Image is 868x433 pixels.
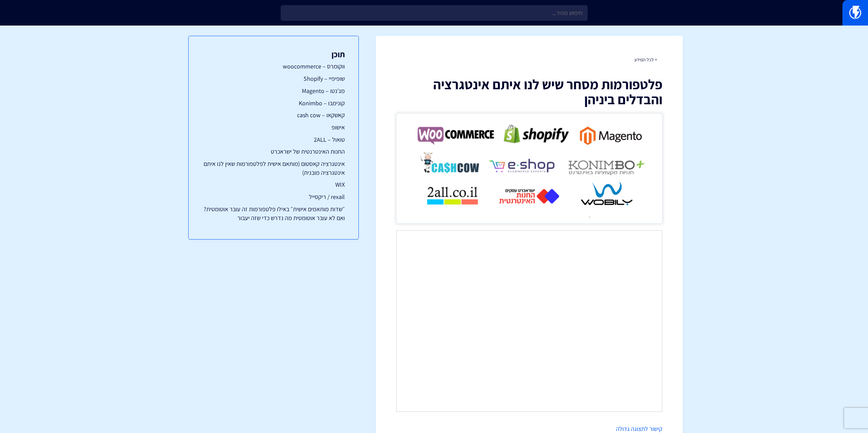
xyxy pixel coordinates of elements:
a: קאשקאו – cash cow [202,111,345,120]
a: אישופ [202,123,345,132]
a: קונימבו – Konimbo [202,99,345,108]
a: מג'נטו – Magento [202,87,345,95]
a: טואול – 2ALL [202,135,345,144]
a: אינטגרציה קאסטום (מותאם אישית לפלטפורמות שאין לנו איתם אינטגרציה מובנית) [202,159,345,177]
a: ״שדות מותאמים אישית״ באילו פלטפורמות זה עובר אוטומטית? ואם לא עובר אוטומטית מה נדרש כדי שזה יעבור [202,205,345,222]
input: חיפוש מהיר... [281,5,588,21]
a: rexail / ריקסייל [202,192,345,201]
a: שופיפיי – Shopify [202,74,345,83]
h1: פלטפורמות מסחר שיש לנו איתם אינטגרציה והבדלים ביניהן [396,77,662,107]
a: WIX [202,180,345,189]
a: קישור לתצוגה גדולה [616,425,662,433]
h3: תוכן [202,50,345,59]
a: החנות האינטרנטית של ישראכרט [202,147,345,156]
a: < לכל המידע [634,57,657,63]
a: ווקומרס – woocommerce [202,62,345,71]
